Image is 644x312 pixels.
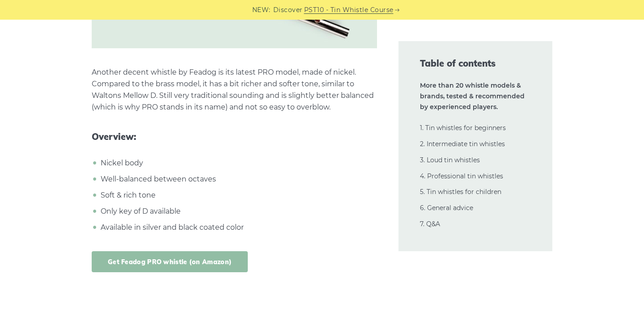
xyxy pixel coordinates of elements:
span: Overview: [92,131,377,142]
p: Another decent whistle by Feadog is its latest PRO model, made of nickel. Compared to the brass m... [92,67,377,113]
a: 5. Tin whistles for children [420,188,501,196]
span: Discover [273,5,303,15]
li: Only key of D available [98,206,377,217]
a: 7. Q&A [420,220,440,228]
li: Available in silver and black coated color [98,222,377,233]
a: 2. Intermediate tin whistles [420,140,505,148]
a: 1. Tin whistles for beginners [420,124,506,132]
li: Nickel body [98,157,377,169]
a: 6. General advice [420,204,473,212]
a: 3. Loud tin whistles [420,156,480,164]
li: Well-balanced between octaves [98,173,377,185]
a: Get Feadog PRO whistle (on Amazon) [92,251,248,272]
span: NEW: [252,5,271,15]
span: Table of contents [420,57,531,70]
a: 4. Professional tin whistles [420,172,503,180]
a: PST10 - Tin Whistle Course [304,5,394,15]
strong: More than 20 whistle models & brands, tested & recommended by experienced players. [420,81,525,111]
li: Soft & rich tone [98,190,377,201]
